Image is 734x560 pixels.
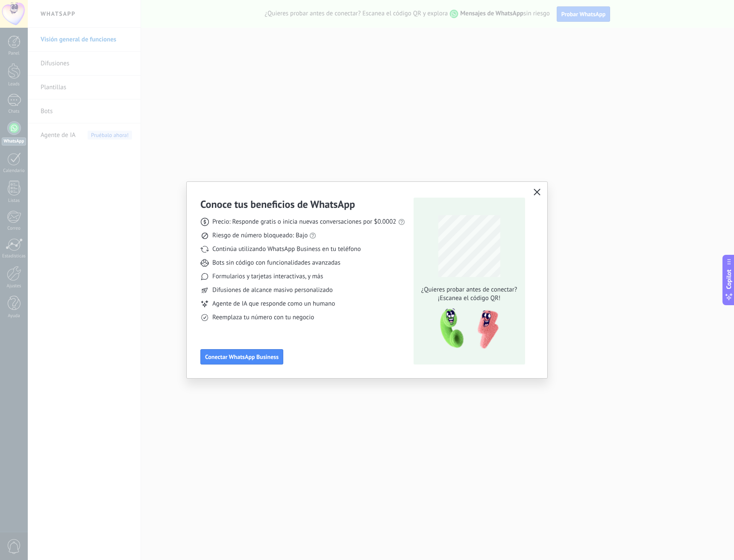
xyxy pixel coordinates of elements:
span: Formularios y tarjetas interactivas, y más [212,272,323,281]
span: Reemplaza tu número con tu negocio [212,313,314,322]
span: Riesgo de número bloqueado: Bajo [212,231,308,240]
span: Conectar WhatsApp Business [205,354,279,360]
span: Continúa utilizando WhatsApp Business en tu teléfono [212,245,361,254]
span: ¿Quieres probar antes de conectar? [419,286,520,294]
span: Agente de IA que responde como un humano [212,300,335,308]
button: Conectar WhatsApp Business [200,349,283,365]
span: Precio: Responde gratis o inicia nuevas conversaciones por $0.0002 [212,218,396,226]
span: ¡Escanea el código QR! [419,294,520,303]
span: Difusiones de alcance masivo personalizado [212,286,333,295]
span: Copilot [725,270,733,289]
h3: Conoce tus beneficios de WhatsApp [200,198,355,211]
span: Bots sin código con funcionalidades avanzadas [212,259,341,267]
img: qr-pic-1x.png [433,306,500,352]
